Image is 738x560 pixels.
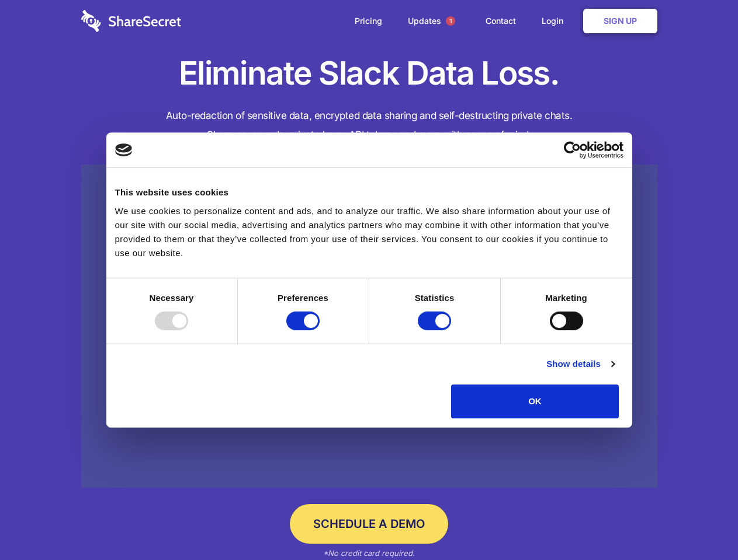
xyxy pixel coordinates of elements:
a: Wistia video thumbnail [81,164,657,488]
a: Show details [546,357,614,371]
button: OK [451,384,619,418]
a: Sign Up [583,9,657,33]
div: We use cookies to personalize content and ads, and to analyze our traffic. We also share informat... [115,204,623,260]
img: logo [115,143,133,156]
a: Contact [474,3,528,39]
span: 1 [446,16,455,26]
img: logo-wordmark-white-trans-d4663122ce5f474addd5e946df7df03e33cb6a1c49d2221995e7729f52c070b2.svg [81,10,181,32]
strong: Statistics [415,293,455,303]
div: This website uses cookies [115,185,623,199]
em: *No credit card required. [323,548,415,558]
strong: Marketing [545,293,587,303]
a: Schedule a Demo [290,504,448,544]
a: Login [530,3,581,39]
strong: Necessary [150,293,194,303]
a: Pricing [343,3,394,39]
a: Usercentrics Cookiebot - opens in a new window [521,141,623,159]
strong: Preferences [278,293,328,303]
h4: Auto-redaction of sensitive data, encrypted data sharing and self-destructing private chats. Shar... [81,106,657,145]
h1: Eliminate Slack Data Loss. [81,52,657,94]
